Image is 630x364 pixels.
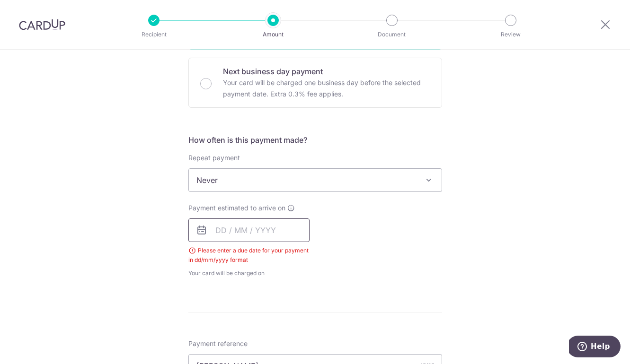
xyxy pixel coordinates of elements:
p: Next business day payment [223,66,430,77]
span: Payment estimated to arrive on [188,203,285,213]
p: Document [357,30,427,39]
p: Review [476,30,546,39]
img: CardUp [19,19,65,30]
span: Payment reference [188,339,248,348]
span: Never [189,169,442,191]
h5: How often is this payment made? [188,134,442,146]
p: Amount [238,30,308,39]
p: Recipient [119,30,189,39]
span: Never [188,168,442,192]
span: Your card will be charged on [188,269,310,278]
div: Please enter a due date for your payment in dd/mm/yyyy format [188,246,310,265]
p: Your card will be charged one business day before the selected payment date. Extra 0.3% fee applies. [223,77,430,100]
input: DD / MM / YYYY [188,218,310,242]
label: Repeat payment [188,153,240,163]
iframe: Opens a widget where you can find more information [569,336,621,359]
